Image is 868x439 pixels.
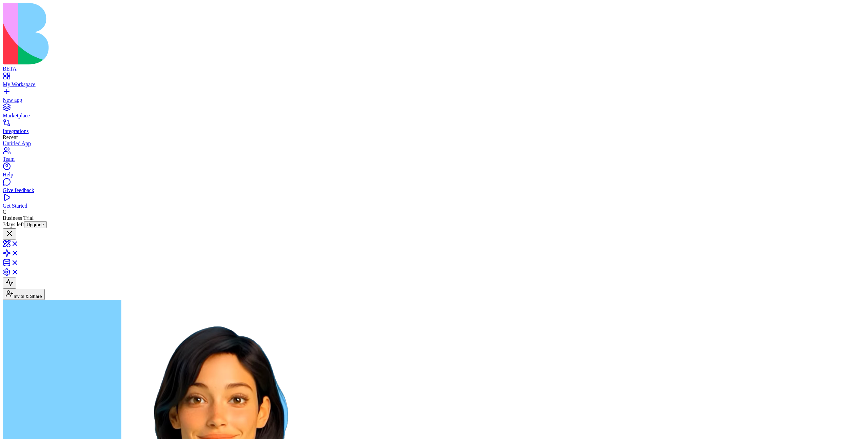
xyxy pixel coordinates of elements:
a: BETA [3,60,865,72]
div: New app [3,97,865,103]
div: Integrations [3,128,865,134]
span: Business Trial [3,215,34,227]
a: Give feedback [3,181,865,193]
a: Help [3,166,865,178]
span: Recent [3,134,18,140]
a: Marketplace [3,107,865,119]
div: Give feedback [3,187,865,193]
div: Team [3,156,865,162]
a: Untitled App [3,140,865,147]
a: My Workspace [3,75,865,88]
a: Upgrade [24,222,47,227]
button: Invite & Share [3,289,45,300]
img: logo [3,3,275,64]
div: Marketplace [3,113,865,119]
a: Get Started [3,197,865,209]
div: BETA [3,66,865,72]
div: My Workspace [3,81,865,88]
button: Upgrade [24,221,47,228]
a: Team [3,150,865,162]
div: Help [3,172,865,178]
span: 7 days left [3,222,24,227]
span: C [3,209,6,215]
a: Integrations [3,122,865,134]
div: Get Started [3,203,865,209]
a: New app [3,91,865,103]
